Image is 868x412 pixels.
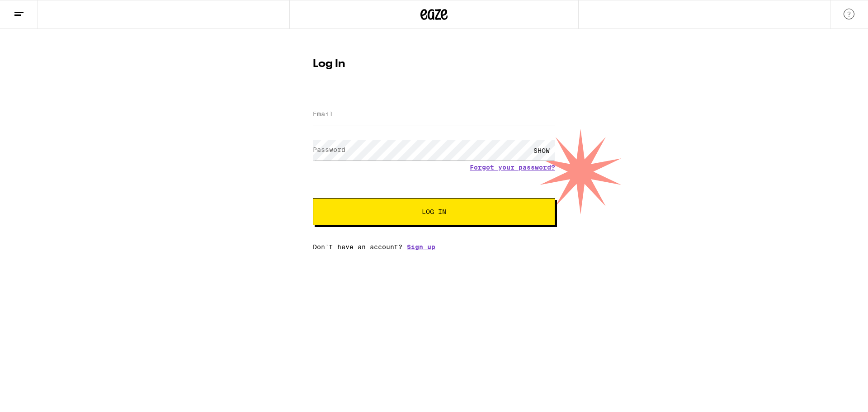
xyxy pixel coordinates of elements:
[528,140,555,161] div: SHOW
[313,110,333,118] label: Email
[313,104,555,125] input: Email
[313,243,555,251] div: Don't have an account?
[313,59,555,70] h1: Log In
[470,164,555,171] a: Forgot your password?
[313,146,345,153] label: Password
[422,208,446,215] span: Log In
[407,243,435,251] a: Sign up
[313,198,555,225] button: Log In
